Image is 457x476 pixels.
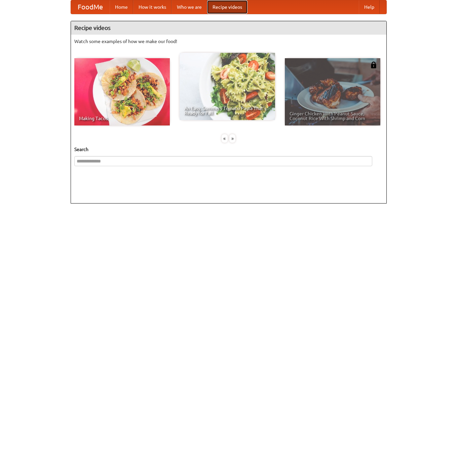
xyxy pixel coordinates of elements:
a: Recipe videos [207,0,247,14]
p: Watch some examples of how we make our food! [74,38,383,45]
span: An Easy, Summery Tomato Pasta That's Ready for Fall [184,106,270,115]
h5: Search [74,146,383,153]
img: 483408.png [370,62,377,68]
a: Making Tacos [74,58,170,125]
a: FoodMe [71,0,110,14]
a: Who we are [172,0,207,14]
h4: Recipe videos [71,21,386,35]
div: » [229,134,235,143]
span: Making Tacos [79,116,165,121]
a: How it works [133,0,172,14]
div: « [222,134,228,143]
a: An Easy, Summery Tomato Pasta That's Ready for Fall [180,53,275,120]
a: Help [359,0,380,14]
a: Home [110,0,133,14]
